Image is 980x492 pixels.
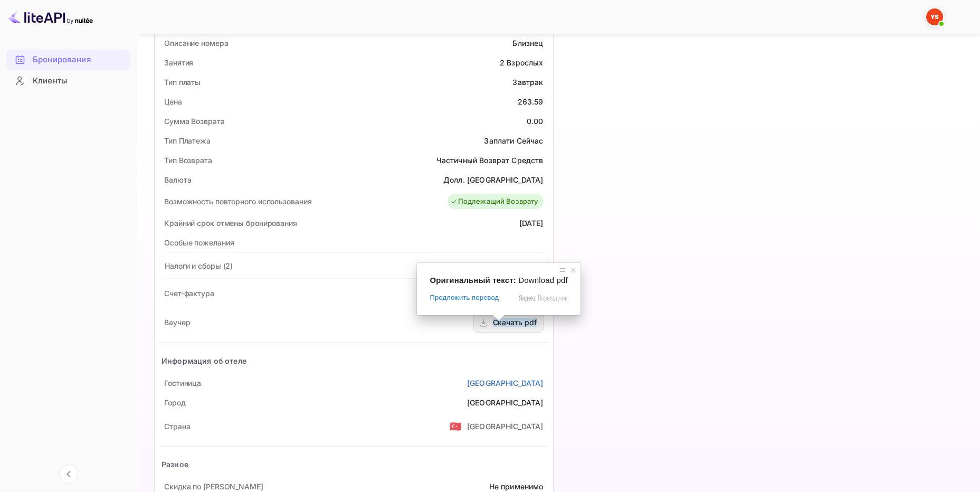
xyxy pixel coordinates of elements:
ya-tr-span: Налоги и сборы ( [165,261,225,270]
ya-tr-span: Долл. [GEOGRAPHIC_DATA] [443,175,543,184]
div: Налоги и сборы (2) [159,253,548,278]
ya-tr-span: Клиенты [33,75,67,87]
a: Клиенты [6,71,130,90]
ya-tr-span: 2 Взрослых [500,58,544,67]
ya-tr-span: Подлежащий Возврату [458,196,538,207]
div: Клиенты [6,71,130,91]
ya-tr-span: Особые пожелания [164,238,234,247]
img: Логотип LiteAPI [8,8,93,25]
ya-tr-span: Бронирования [33,54,91,66]
span: Предложить перевод [430,293,499,302]
ya-tr-span: Возможность повторного использования [164,197,311,206]
ya-tr-span: Заплати Сейчас [484,136,543,145]
ya-tr-span: [GEOGRAPHIC_DATA] [467,398,544,407]
ya-tr-span: Тип платы [164,78,201,87]
ya-tr-span: Близнец [512,39,543,48]
ya-tr-span: Крайний срок отмены бронирования [164,219,297,228]
ya-tr-span: 2 [225,261,230,270]
ya-tr-span: 🇹🇷 [450,420,462,432]
ya-tr-span: Описание номера [164,39,229,48]
ya-tr-span: Скачать pdf [493,318,537,327]
ya-tr-span: Тип Платежа [164,136,211,145]
span: Оригинальный текст: [430,276,516,285]
button: Свернуть навигацию [59,465,78,484]
ya-tr-span: Сумма Возврата [164,117,225,126]
ya-tr-span: Гостиница [164,379,201,387]
ya-tr-span: Разное [161,460,188,469]
span: Download pdf [518,276,568,285]
ya-tr-span: ) [230,261,233,270]
a: Бронирования [6,50,130,69]
ya-tr-span: Страна [164,422,190,431]
ya-tr-span: Информация об отеле [161,356,246,365]
div: Бронирования [6,50,130,70]
ya-tr-span: Завтрак [512,78,543,87]
ya-tr-span: Занятия [164,58,193,67]
img: Служба Поддержки Яндекса [926,8,943,25]
ya-tr-span: [GEOGRAPHIC_DATA] [467,422,544,431]
ya-tr-span: [GEOGRAPHIC_DATA] [467,379,544,387]
ya-tr-span: Счет-фактура [164,289,214,298]
a: [GEOGRAPHIC_DATA] [467,377,544,389]
ya-tr-span: Тип Возврата [164,156,212,165]
span: США [450,417,462,436]
ya-tr-span: Цена [164,97,182,106]
ya-tr-span: Скидка по [PERSON_NAME] [164,482,263,491]
div: [DATE] [519,217,544,229]
ya-tr-span: Валюта [164,175,191,184]
ya-tr-span: Ваучер [164,318,190,327]
div: 0.00 [527,116,544,127]
ya-tr-span: Город [164,398,186,407]
ya-tr-span: Частичный Возврат Средств [436,156,544,165]
div: 263.59 [518,96,544,107]
ya-tr-span: Не применимо [489,482,544,491]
